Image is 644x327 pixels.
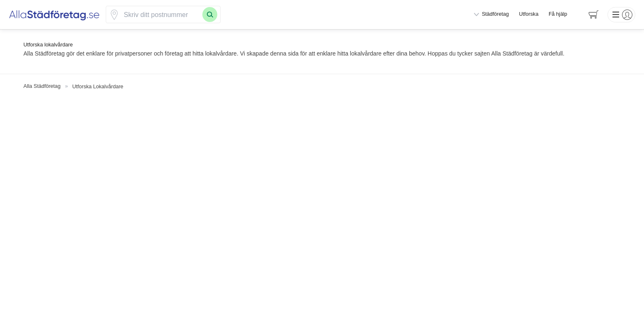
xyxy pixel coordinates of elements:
h1: Utforska lokalvårdare [24,41,621,49]
span: Klicka för att använda din position. [109,10,119,20]
span: navigation-cart [583,7,605,22]
nav: Breadcrumb [24,83,621,91]
span: Städföretag [482,11,509,18]
button: Sök med postnummer [202,7,217,22]
a: Utforska Lokalvårdare [72,84,123,90]
span: Få hjälp [549,11,567,18]
a: Alla Städföretag [24,83,61,89]
svg: Pin / Karta [109,10,119,20]
a: Utforska [519,11,539,18]
input: Skriv ditt postnummer [119,6,202,23]
span: » [65,83,68,91]
p: Alla Städföretag gör det enklare för privatpersoner och företag att hitta lokalvårdare. Vi skapad... [24,49,621,58]
img: Alla Städföretag [9,8,100,21]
